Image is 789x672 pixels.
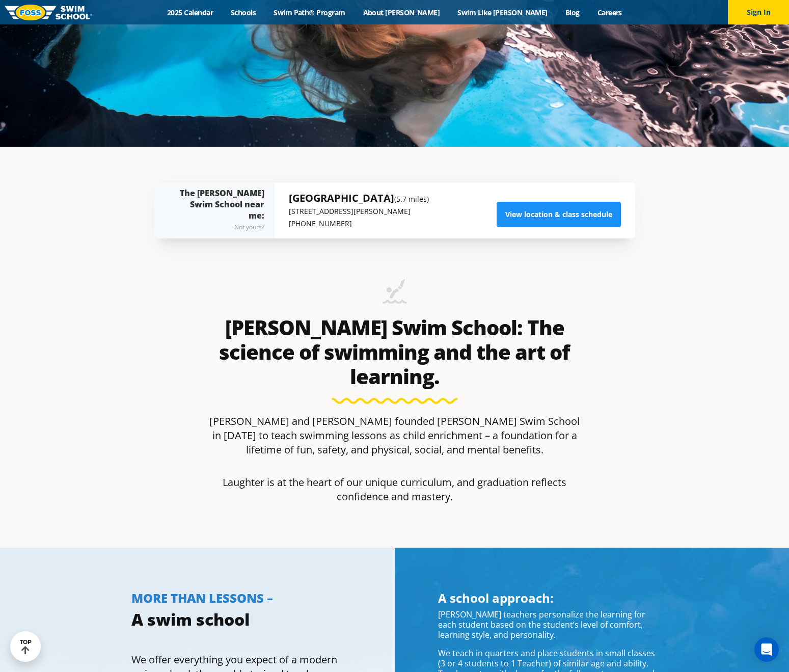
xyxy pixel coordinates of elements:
span: MORE THAN LESSONS – [131,589,273,606]
div: Not yours? [175,221,264,233]
small: (5.7 miles) [394,194,429,204]
p: [PERSON_NAME] teachers personalize the learning for each student based on the student’s level of ... [438,609,658,640]
p: [STREET_ADDRESS][PERSON_NAME] [289,205,429,218]
div: Open Intercom Messenger [754,637,779,662]
img: FOSS Swim School Logo [5,5,92,20]
div: TOP [20,639,32,655]
a: Blog [556,8,588,17]
h5: [GEOGRAPHIC_DATA] [289,191,429,205]
span: A school approach: [438,589,554,606]
a: Schools [222,8,265,17]
p: [PHONE_NUMBER] [289,218,429,230]
h2: [PERSON_NAME] Swim School: The science of swimming and the art of learning. [205,315,584,389]
a: 2025 Calendar [158,8,222,17]
a: Careers [588,8,631,17]
div: The [PERSON_NAME] Swim School near me: [175,187,264,233]
a: About [PERSON_NAME] [354,8,449,17]
a: Swim Path® Program [265,8,354,17]
a: View location & class schedule [497,202,621,227]
p: [PERSON_NAME] and [PERSON_NAME] founded [PERSON_NAME] Swim School in [DATE] to teach swimming les... [205,414,584,457]
h3: A swim school [131,609,351,630]
a: Swim Like [PERSON_NAME] [449,8,557,17]
p: Laughter is at the heart of our unique curriculum, and graduation reflects confidence and mastery. [205,475,584,504]
img: icon-swimming-diving-2.png [383,279,407,310]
